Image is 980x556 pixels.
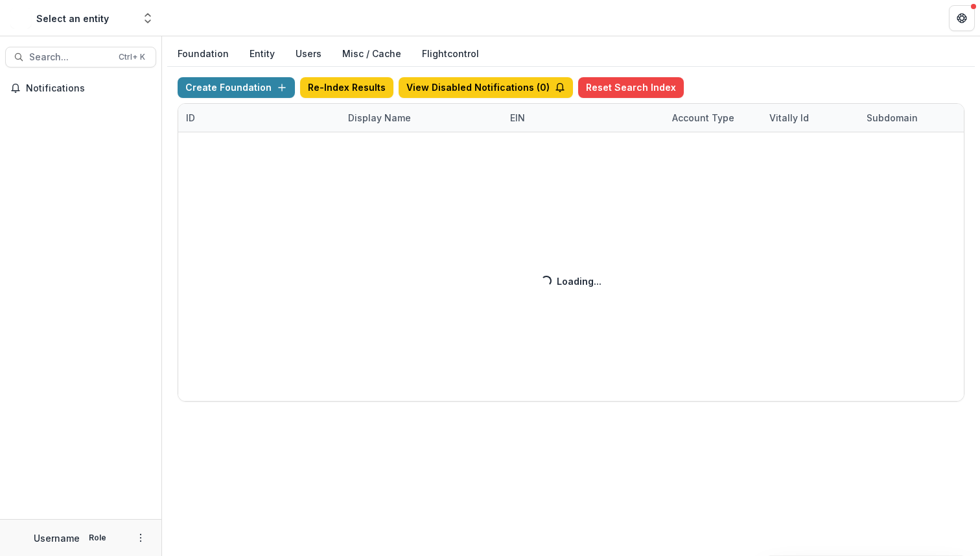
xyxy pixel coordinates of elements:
button: Entity [239,42,285,67]
button: Get Help [949,5,975,31]
button: More [133,530,148,546]
div: Ctrl + K [116,50,148,64]
p: Role [85,532,110,544]
div: Select an entity [36,12,109,25]
button: Notifications [5,78,156,99]
button: Open entity switcher [139,5,157,31]
a: Flightcontrol [422,47,479,60]
p: Username [34,531,80,545]
button: Misc / Cache [332,42,412,67]
button: Users [285,42,332,67]
span: Notifications [26,83,151,94]
button: Foundation [167,42,239,67]
span: Search... [29,52,111,63]
button: Search... [5,47,156,67]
